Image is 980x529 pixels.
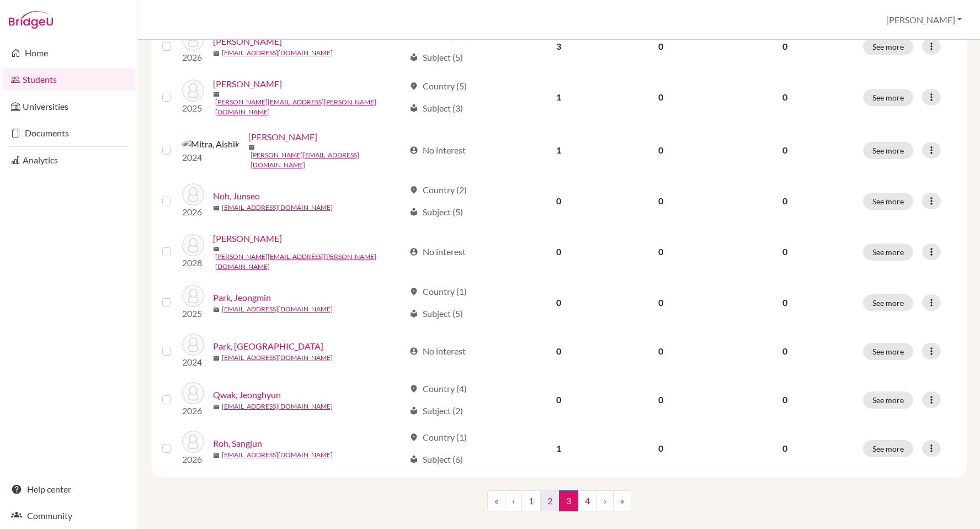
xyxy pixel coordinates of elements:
p: 0 [720,345,850,358]
div: Country (1) [409,285,467,298]
p: 0 [720,245,850,258]
a: ‹ [505,490,522,511]
td: 0 [509,225,608,278]
a: 2 [540,490,560,511]
a: Park, Jeongmin [213,291,271,304]
a: [PERSON_NAME][EMAIL_ADDRESS][PERSON_NAME][DOMAIN_NAME] [215,97,404,117]
div: Country (4) [409,382,467,395]
button: See more [863,244,913,261]
p: 0 [720,91,850,104]
p: 0 [720,40,850,53]
img: Palička, Václav [182,234,204,256]
div: No interest [409,144,466,157]
span: 3 [559,490,578,511]
nav: ... [487,490,631,520]
a: [EMAIL_ADDRESS][DOMAIN_NAME] [222,48,333,58]
a: [EMAIL_ADDRESS][DOMAIN_NAME] [222,203,333,213]
a: Roh, Sangjun [213,437,262,450]
td: 1 [509,71,608,124]
p: 2028 [182,256,204,269]
a: 4 [578,490,597,511]
img: Park, Sihyeon [182,334,204,356]
span: local_library [409,455,418,464]
img: Roh, Sangjun [182,431,204,453]
a: [PERSON_NAME] [213,35,282,48]
span: location_on [409,287,418,296]
a: Documents [2,122,135,144]
button: See more [863,440,913,457]
img: Melnyk, Vladyslav [182,80,204,102]
img: Mitra, Aishik [182,137,239,151]
img: Melnyk, Kostiantyn [182,29,204,51]
td: 0 [608,225,713,278]
p: 0 [720,296,850,309]
td: 1 [509,124,608,177]
a: [EMAIL_ADDRESS][DOMAIN_NAME] [222,353,333,363]
td: 0 [608,177,713,225]
a: » [613,490,631,511]
button: See more [863,294,913,311]
button: See more [863,343,913,360]
a: Home [2,42,135,64]
td: 0 [608,327,713,375]
div: Subject (5) [409,51,463,64]
div: Country (5) [409,80,467,93]
span: local_library [409,406,418,415]
p: 2026 [182,453,204,466]
a: Park, [GEOGRAPHIC_DATA] [213,340,323,353]
button: See more [863,38,913,55]
span: mail [213,452,220,459]
span: mail [248,144,255,151]
p: 2026 [182,51,204,64]
a: [EMAIL_ADDRESS][DOMAIN_NAME] [222,401,333,411]
td: 3 [509,22,608,71]
span: account_circle [409,247,418,256]
span: location_on [409,186,418,194]
div: No interest [409,345,466,358]
a: 1 [521,490,541,511]
td: 0 [608,278,713,327]
td: 0 [509,327,608,375]
span: mail [213,91,220,98]
a: Noh, Junseo [213,189,260,203]
span: account_circle [409,347,418,356]
p: 0 [720,393,850,406]
span: account_circle [409,146,418,155]
div: Country (1) [409,431,467,444]
p: 2026 [182,404,204,417]
div: Subject (6) [409,453,463,466]
span: location_on [409,384,418,393]
div: Subject (2) [409,404,463,417]
button: See more [863,193,913,210]
span: local_library [409,53,418,62]
span: mail [213,50,220,57]
a: [EMAIL_ADDRESS][DOMAIN_NAME] [222,450,333,460]
p: 2024 [182,356,204,369]
a: Universities [2,96,135,118]
span: mail [213,404,220,410]
span: mail [213,355,220,362]
td: 1 [509,424,608,473]
p: 0 [720,442,850,455]
p: 0 [720,144,850,157]
span: location_on [409,433,418,442]
p: 2026 [182,205,204,219]
td: 0 [509,375,608,424]
td: 0 [608,375,713,424]
span: mail [213,246,220,252]
p: 2025 [182,307,204,320]
div: Subject (5) [409,205,463,219]
td: 0 [608,424,713,473]
td: 0 [509,177,608,225]
td: 0 [608,71,713,124]
button: See more [863,142,913,159]
span: mail [213,306,220,313]
a: Qwak, Jeonghyun [213,388,281,401]
a: « [487,490,505,511]
span: location_on [409,31,418,40]
div: No interest [409,245,466,258]
a: Analytics [2,149,135,171]
td: 0 [608,124,713,177]
span: local_library [409,309,418,318]
a: [PERSON_NAME] [248,130,317,144]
